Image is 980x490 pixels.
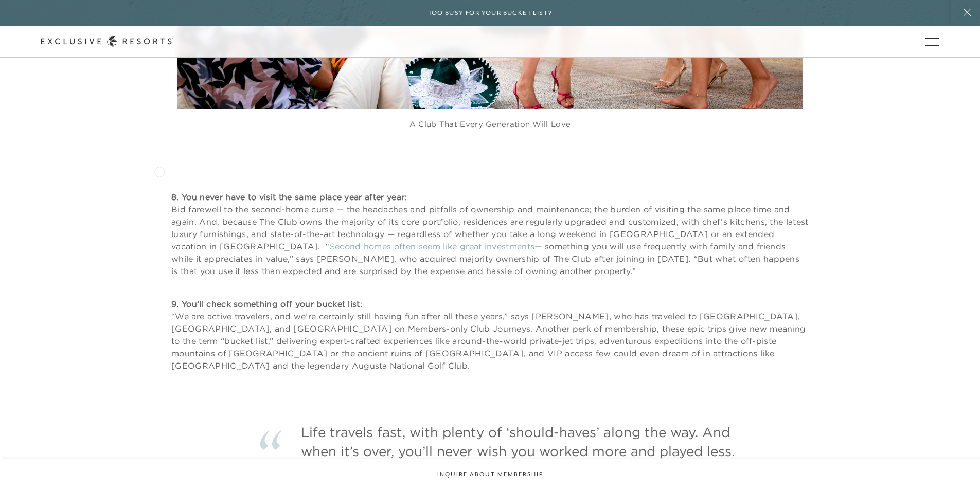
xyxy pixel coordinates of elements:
[171,299,360,309] strong: 9. You’ll check something off your bucket list
[330,241,535,251] a: Second homes often seem like great investments
[428,8,553,18] h6: Too busy for your bucket list?
[171,298,809,372] p: : “We are active travelers, and we’re certainly still having fun after all these years,” says [PE...
[171,191,809,277] p: Bid farewell to the second-home curse — the headaches and pitfalls of ownership and maintenance; ...
[171,192,407,202] strong: 8. You never have to visit the same place year after year:
[925,38,939,45] button: Open navigation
